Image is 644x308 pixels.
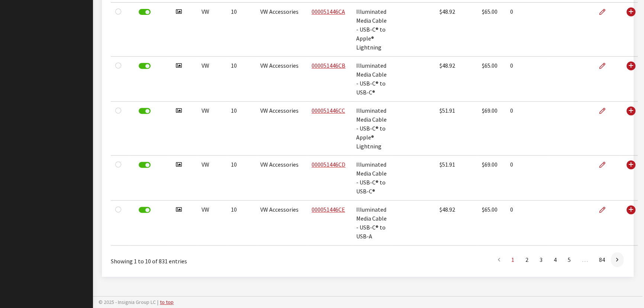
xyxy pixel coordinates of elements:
td: $51.91 [435,155,477,200]
a: 1 [506,252,519,267]
td: VW [197,200,226,246]
td: $69.00 [477,155,506,200]
label: Deactivate Part [139,207,151,213]
a: Edit Part [599,102,612,120]
td: 10 [226,3,256,57]
td: Use Enter key to show more/less [621,200,638,246]
a: Edit Part [599,155,612,174]
td: VW Accessories [256,200,307,246]
label: Deactivate Part [139,162,151,168]
td: Use Enter key to show more/less [621,155,638,200]
a: 2 [520,252,534,267]
label: Deactivate Part [139,63,151,69]
a: 5 [563,252,576,267]
td: $48.92 [435,57,477,102]
td: 0 [506,57,548,102]
a: Edit Part [599,3,612,21]
a: 84 [594,252,610,267]
td: $65.00 [477,200,506,246]
td: $48.92 [435,200,477,246]
td: $65.00 [477,57,506,102]
td: VW [197,102,226,155]
td: Illuminated Media Cable - USB-C® to Apple® Lightning [352,102,392,155]
td: 10 [226,200,256,246]
td: $48.92 [435,3,477,57]
a: 4 [548,252,562,267]
i: Has image [176,207,182,213]
i: Has image [176,9,182,15]
td: Use Enter key to show more/less [621,3,638,57]
td: Illuminated Media Cable - USB-C® to Apple® Lightning [352,3,392,57]
span: © 2025 - Insignia Group LC [99,299,156,305]
td: Illuminated Media Cable - USB-C® to USB-C® [352,57,392,102]
a: 000051446CD [312,161,345,168]
td: 10 [226,102,256,155]
i: Has image [176,63,182,69]
a: to top [160,299,174,305]
td: VW Accessories [256,3,307,57]
div: Showing 1 to 10 of 831 entries [111,251,320,266]
td: Illuminated Media Cable - USB-C® to USB-C® [352,155,392,200]
a: Edit Part [599,200,612,219]
a: 000051446CE [312,206,345,213]
i: Has image [176,108,182,114]
label: Deactivate Part [139,9,151,15]
td: Use Enter key to show more/less [621,57,638,102]
label: Deactivate Part [139,108,151,114]
td: 0 [506,102,548,155]
td: 10 [226,155,256,200]
td: Illuminated Media Cable - USB-C® to USB-A [352,200,392,246]
td: 10 [226,57,256,102]
td: $65.00 [477,3,506,57]
td: 0 [506,200,548,246]
a: Edit Part [599,57,612,75]
i: Has image [176,162,182,168]
td: VW [197,3,226,57]
td: 0 [506,3,548,57]
td: $51.91 [435,102,477,155]
td: VW Accessories [256,57,307,102]
a: 000051446CC [312,107,345,114]
a: 000051446CB [312,62,345,69]
td: VW [197,57,226,102]
td: VW Accessories [256,155,307,200]
td: VW [197,155,226,200]
a: 3 [534,252,548,267]
td: VW Accessories [256,102,307,155]
a: 000051446CA [312,8,345,15]
span: | [157,299,158,305]
td: Use Enter key to show more/less [621,102,638,155]
td: $69.00 [477,102,506,155]
td: 0 [506,155,548,200]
